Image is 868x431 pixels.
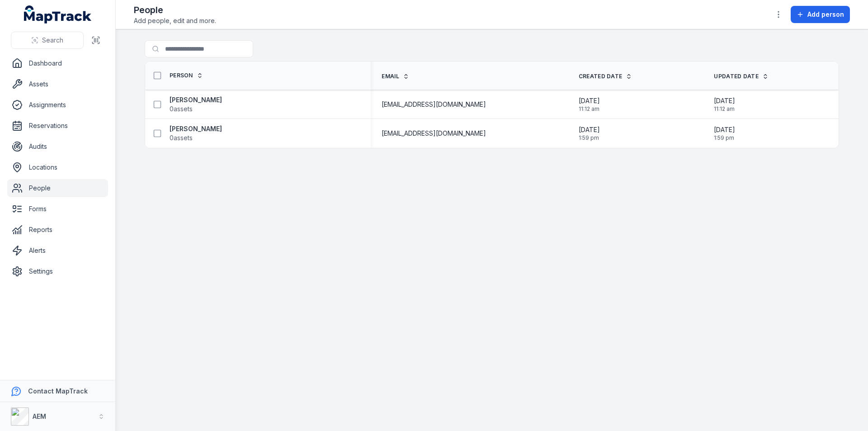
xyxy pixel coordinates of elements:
span: 11:12 am [714,105,735,113]
span: 0 assets [170,104,193,114]
span: [DATE] [714,96,735,105]
a: [PERSON_NAME]0assets [170,124,222,142]
span: 11:12 am [579,105,600,113]
a: Settings [7,262,108,280]
a: Email [382,73,409,80]
span: [DATE] [714,125,735,134]
span: [DATE] [579,125,600,134]
a: MapTrack [24,5,92,24]
time: 6/23/2025, 1:59:57 PM [579,125,600,142]
a: Dashboard [7,54,108,72]
span: 1:59 pm [714,134,735,142]
a: People [7,179,108,197]
time: 6/23/2025, 1:59:57 PM [714,125,735,142]
h2: People [134,4,216,16]
a: Reports [7,221,108,239]
time: 7/4/2025, 11:12:13 AM [579,96,600,113]
span: 1:59 pm [579,134,600,142]
a: Person [170,72,203,79]
button: Search [11,32,84,49]
strong: AEM [33,412,46,420]
span: 0 assets [170,133,193,142]
span: Search [42,36,63,45]
button: Add person [791,6,850,23]
strong: [PERSON_NAME] [170,95,222,104]
span: [DATE] [579,96,600,105]
span: [EMAIL_ADDRESS][DOMAIN_NAME] [382,100,486,109]
span: Add person [807,10,844,19]
strong: [PERSON_NAME] [170,124,222,133]
span: Created Date [579,73,623,80]
a: Assets [7,75,108,93]
span: Updated Date [714,73,759,80]
a: [PERSON_NAME]0assets [170,95,222,114]
a: Alerts [7,242,108,260]
a: Locations [7,158,108,176]
a: Updated Date [714,73,769,80]
a: Created Date [579,73,632,80]
span: Add people, edit and more. [134,16,216,25]
a: Assignments [7,96,108,114]
a: Forms [7,200,108,218]
span: [EMAIL_ADDRESS][DOMAIN_NAME] [382,129,486,138]
span: Email [382,73,399,80]
time: 7/4/2025, 11:12:13 AM [714,96,735,113]
a: Reservations [7,117,108,135]
strong: Contact MapTrack [28,387,88,395]
a: Audits [7,137,108,156]
span: Person [170,72,193,79]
